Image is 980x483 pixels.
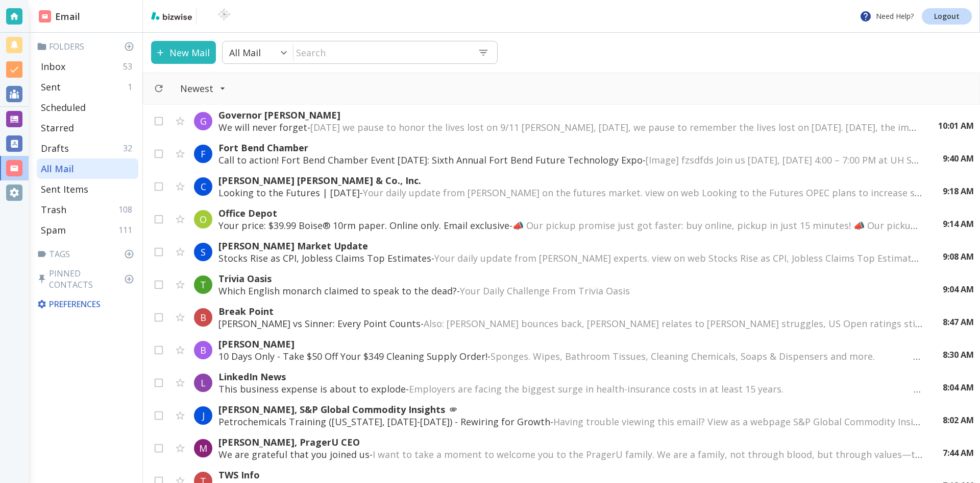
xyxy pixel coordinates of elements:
[150,79,168,98] button: Refresh
[218,240,922,252] p: [PERSON_NAME] Market Update
[123,61,136,72] p: 53
[151,12,192,20] img: bizwise
[37,41,138,52] p: Folders
[41,101,86,113] p: Scheduled
[934,13,960,20] p: Logout
[41,224,66,236] p: Spam
[943,186,974,197] p: 9:18 AM
[37,138,138,158] div: Drafts32
[229,47,261,59] p: All Mail
[39,10,51,22] img: DashboardSidebarEmail.svg
[943,447,974,458] p: 7:44 AM
[41,163,74,175] p: All Mail
[218,383,922,395] p: This business expense is about to explode -
[218,207,922,219] p: Office Depot
[943,316,974,328] p: 8:47 AM
[41,81,61,93] p: Sent
[409,383,929,395] span: Employers are facing the biggest surge in health-insurance costs in at least 15 years. ͏ ͏ ͏ ͏ ͏ ...
[37,56,138,77] div: Inbox53
[218,272,922,285] p: Trivia Oasis
[943,382,974,393] p: 8:04 AM
[201,246,206,258] p: S
[860,10,914,22] p: Need Help?
[218,350,922,362] p: 10 Days Only - Take $50 Off Your $349 Cleaning Supply Order! -
[200,344,206,356] p: B
[218,448,922,461] p: We are grateful that you joined us -
[943,153,974,164] p: 9:40 AM
[37,158,138,179] div: All Mail
[202,409,205,422] p: J
[37,77,138,97] div: Sent1
[293,42,470,63] input: Search
[200,115,207,127] p: G
[37,118,138,138] div: Starred
[41,60,65,73] p: Inbox
[37,248,138,260] p: Tags
[218,154,922,166] p: Call to action! Fort Bend Chamber Event [DATE]: Sixth Annual Fort Bend Future Technology Expo -
[201,148,206,160] p: F
[35,294,138,314] div: Preferences
[200,279,206,291] p: T
[201,377,206,389] p: L
[218,305,922,317] p: Break Point
[218,436,922,448] p: [PERSON_NAME], PragerU CEO
[218,174,922,187] p: [PERSON_NAME] [PERSON_NAME] & Co., Inc.
[938,120,974,131] p: 10:01 AM
[922,8,972,25] a: Logout
[218,403,922,416] p: [PERSON_NAME], S&P Global Commodity Insights
[943,284,974,295] p: 9:04 AM
[460,285,837,297] span: Your Daily Challenge From Trivia Oasis ‌ ‌ ‌ ‌ ‌ ‌ ‌ ‌ ‌ ‌ ‌ ‌ ‌ ‌ ‌ ‌ ‌ ‌ ‌ ‌ ‌ ‌ ‌ ‌ ‌ ‌ ‌ ‌ ‌ ...
[218,416,922,428] p: Petrochemicals Training ([US_STATE], [DATE]-[DATE]) - Rewiring for Growth -
[41,183,88,195] p: Sent Items
[37,268,138,290] p: Pinned Contacts
[218,187,922,199] p: Looking to the Futures | [DATE] -
[41,142,69,154] p: Drafts
[218,371,922,383] p: LinkedIn News
[218,109,918,121] p: Governor [PERSON_NAME]
[37,199,138,220] div: Trash108
[218,252,922,264] p: Stocks Rise as CPI, Jobless Claims Top Estimates -
[151,41,216,64] button: New Mail
[218,469,922,481] p: TWS Info
[123,143,136,154] p: 32
[37,97,138,118] div: Scheduled
[200,213,207,225] p: O
[41,122,74,134] p: Starred
[943,415,974,426] p: 8:02 AM
[170,77,236,100] button: Filter
[218,142,922,154] p: Fort Bend Chamber
[37,298,136,310] p: Preferences
[200,311,206,324] p: B
[39,10,80,24] h2: Email
[943,251,974,262] p: 9:08 AM
[218,285,922,297] p: Which English monarch claimed to speak to the dead? -
[218,317,922,330] p: [PERSON_NAME] vs Sinner: Every Point Counts -
[118,204,136,215] p: 108
[128,81,136,93] p: 1
[218,219,922,232] p: Your price: $39.99 Boise® 10rm paper. Online only. Email exclusive -
[943,218,974,229] p: 9:14 AM
[943,349,974,360] p: 8:30 AM
[37,220,138,240] div: Spam111
[218,121,918,133] p: We will never forget -
[37,179,138,199] div: Sent Items
[201,180,206,193] p: C
[201,8,248,25] img: BioTech International
[218,338,922,350] p: [PERSON_NAME]
[199,442,207,454] p: M
[41,203,66,216] p: Trash
[118,224,136,236] p: 111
